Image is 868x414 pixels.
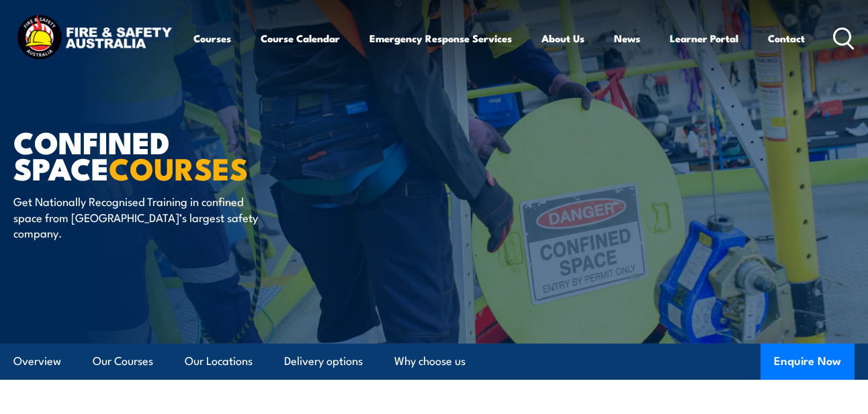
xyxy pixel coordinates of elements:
[261,22,340,54] a: Course Calendar
[768,22,805,54] a: Contact
[761,344,855,380] button: Enquire Now
[541,22,584,54] a: About Us
[13,344,61,379] a: Overview
[13,128,345,180] h1: Confined Space
[670,22,738,54] a: Learner Portal
[614,22,640,54] a: News
[370,22,512,54] a: Emergency Response Services
[13,193,259,240] p: Get Nationally Recognised Training in confined space from [GEOGRAPHIC_DATA]’s largest safety comp...
[185,344,253,379] a: Our Locations
[284,344,363,379] a: Delivery options
[394,344,466,379] a: Why choose us
[109,144,248,191] strong: COURSES
[93,344,153,379] a: Our Courses
[193,22,231,54] a: Courses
